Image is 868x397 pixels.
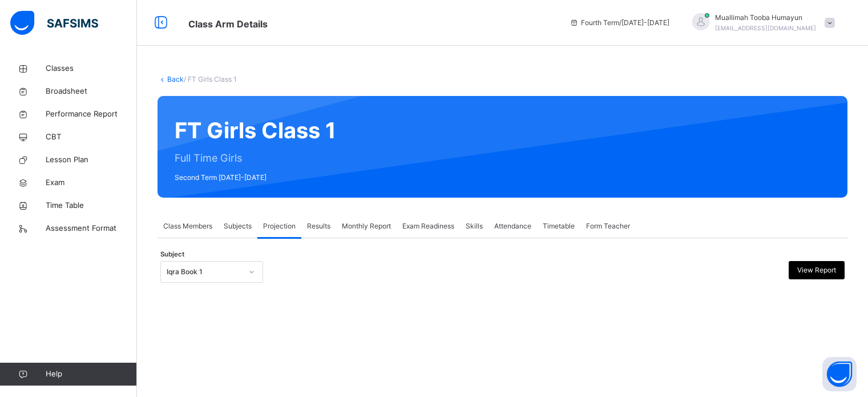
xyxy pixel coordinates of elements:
span: [EMAIL_ADDRESS][DOMAIN_NAME] [715,25,816,31]
span: Performance Report [46,109,137,120]
span: Projection [263,221,296,231]
span: Monthly Report [342,221,391,231]
a: Back [167,75,184,83]
span: Help [46,368,136,380]
span: Attendance [494,221,531,231]
span: View Report [797,265,836,275]
span: Timetable [543,221,575,231]
span: Results [307,221,330,231]
span: Subjects [224,221,252,231]
img: safsims [10,11,98,35]
span: CBT [46,131,137,143]
span: Classes [46,63,137,74]
span: Subject [160,250,184,259]
span: Class Members [163,221,212,231]
span: Lesson Plan [46,154,137,166]
span: Broadsheet [46,86,137,97]
span: Exam [46,177,137,189]
button: Open asap [822,357,857,391]
span: Form Teacher [586,221,630,231]
span: session/term information [570,18,669,28]
span: / FT Girls Class 1 [184,75,237,83]
span: Skills [466,221,483,231]
div: Iqra Book 1 [167,267,242,277]
span: Class Arm Details [188,18,268,30]
span: Assessment Format [46,223,137,234]
span: Time Table [46,200,137,211]
div: Muallimah ToobaHumayun [681,13,841,33]
span: Muallimah Tooba Humayun [715,13,816,23]
span: Exam Readiness [402,221,454,231]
